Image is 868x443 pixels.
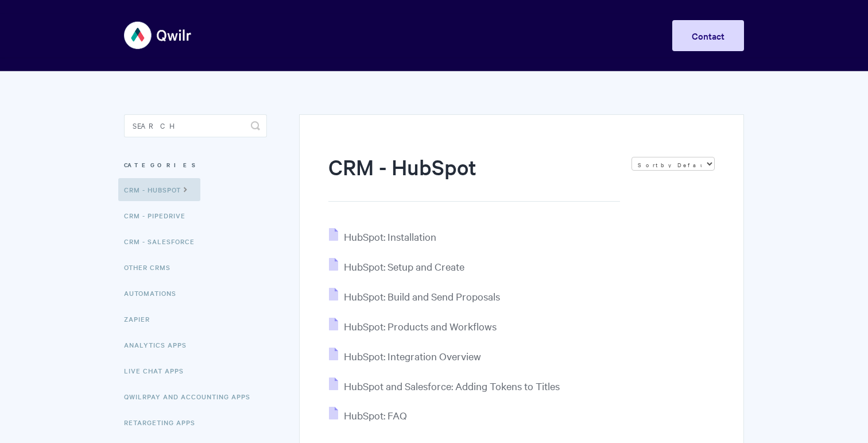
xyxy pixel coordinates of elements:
a: QwilrPay and Accounting Apps [124,385,259,408]
a: Other CRMs [124,256,179,279]
span: HubSpot: Integration Overview [344,349,481,363]
a: Automations [124,282,185,305]
img: Qwilr Help Center [124,14,192,57]
a: HubSpot: FAQ [329,409,407,422]
a: Contact [672,20,744,51]
a: Retargeting Apps [124,411,204,434]
span: HubSpot and Salesforce: Adding Tokens to Titles [344,379,560,392]
h3: Categories [124,155,267,175]
span: HubSpot: FAQ [344,409,407,422]
select: Page reloads on selection [631,157,715,171]
a: HubSpot and Salesforce: Adding Tokens to Titles [329,379,560,392]
a: HubSpot: Installation [329,230,436,243]
a: Zapier [124,307,158,330]
a: CRM - Salesforce [124,230,203,253]
a: HubSpot: Setup and Create [329,260,464,273]
a: CRM - HubSpot [118,178,200,201]
a: HubSpot: Build and Send Proposals [329,290,500,303]
span: HubSpot: Installation [344,230,436,243]
span: HubSpot: Setup and Create [344,260,464,273]
a: HubSpot: Integration Overview [329,349,481,363]
span: HubSpot: Products and Workflows [344,319,497,333]
a: HubSpot: Products and Workflows [329,319,497,333]
a: CRM - Pipedrive [124,204,194,227]
span: HubSpot: Build and Send Proposals [344,290,500,303]
input: Search [124,114,267,137]
a: Live Chat Apps [124,359,192,382]
h1: CRM - HubSpot [328,152,620,202]
a: Analytics Apps [124,333,195,356]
